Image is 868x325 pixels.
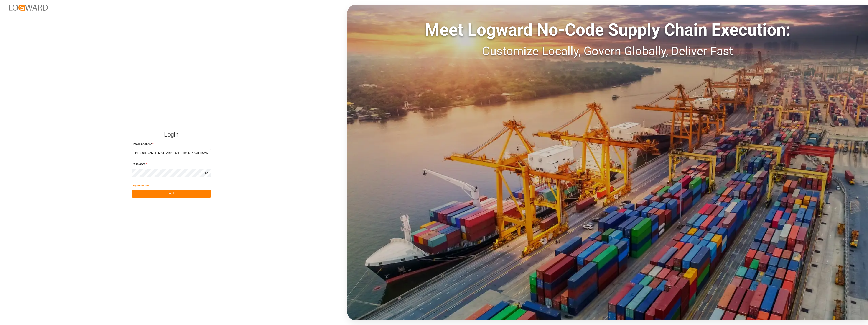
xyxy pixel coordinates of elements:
button: Log In [132,190,211,198]
img: Logward_new_orange.png [9,5,48,11]
input: Enter your email [132,149,211,157]
div: Meet Logward No-Code Supply Chain Execution: [347,17,868,42]
button: Forgot Password? [132,182,150,190]
div: Customize Locally, Govern Globally, Deliver Fast [347,42,868,60]
span: Email Address [132,142,152,147]
h2: Login [132,127,211,142]
span: Password [132,162,146,167]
